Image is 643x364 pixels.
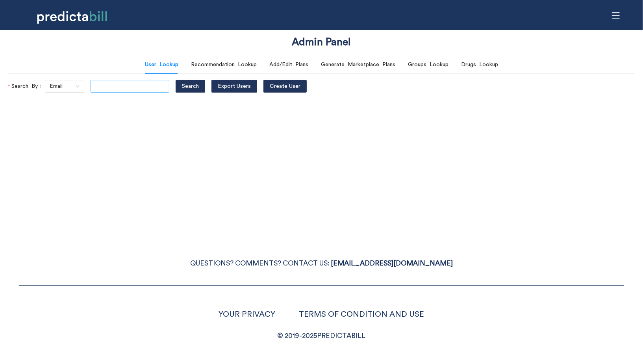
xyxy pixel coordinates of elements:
a: [EMAIL_ADDRESS][DOMAIN_NAME] [331,260,453,267]
div: Add/Edit Plans [269,60,308,69]
a: TERMS OF CONDITION AND USE [299,310,424,318]
div: Drugs Lookup [461,60,498,69]
h1: Admin Panel [292,35,351,50]
button: Export Users [211,80,257,93]
span: Create User [270,82,300,91]
div: Generate Marketplace Plans [321,60,395,69]
p: © 2019- 2025 PREDICTABILL [19,330,624,342]
span: Search [182,82,199,91]
a: YOUR PRIVACY [219,310,276,318]
div: Groups Lookup [408,60,448,69]
p: QUESTIONS? COMMENTS? CONTACT US: [19,258,624,269]
button: Search [176,80,205,93]
label: Search By [8,80,45,93]
div: Recommendation Lookup [191,60,257,69]
button: Create User [263,80,307,93]
div: User Lookup [145,60,178,69]
span: menu [608,8,623,23]
span: Export Users [218,82,251,91]
span: Email [50,80,80,92]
